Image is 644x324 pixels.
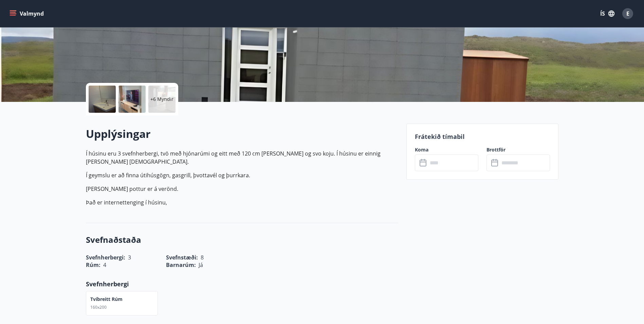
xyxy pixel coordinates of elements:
label: Brottför [486,146,550,153]
h3: Svefnaðstaða [86,234,398,246]
span: 4 [103,261,106,269]
button: menu [8,7,47,20]
button: E [620,5,636,22]
span: 160x200 [90,304,107,310]
p: Í húsinu eru 3 svefnherbergi, tvö með hjónarúmi og eitt með 120 cm [PERSON_NAME] og svo koju. Í h... [86,149,398,166]
button: ÍS [596,7,618,20]
p: [PERSON_NAME] pottur er á verönd. [86,185,398,193]
h2: Upplýsingar [86,126,398,141]
p: Svefnherbergi [86,280,398,288]
p: Tvíbreitt rúm [90,296,123,303]
p: Í geymslu er að finna útihúsgögn, gasgrill, þvottavél og þurrkara. [86,171,398,179]
p: +6 Myndir [150,96,173,103]
span: E [626,10,629,17]
span: Rúm : [86,261,100,269]
label: Koma [415,146,478,153]
p: Frátekið tímabil [415,132,550,141]
span: Já [199,261,203,269]
span: Barnarúm : [166,261,196,269]
p: Það er internettenging í húsinu, [86,198,398,206]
